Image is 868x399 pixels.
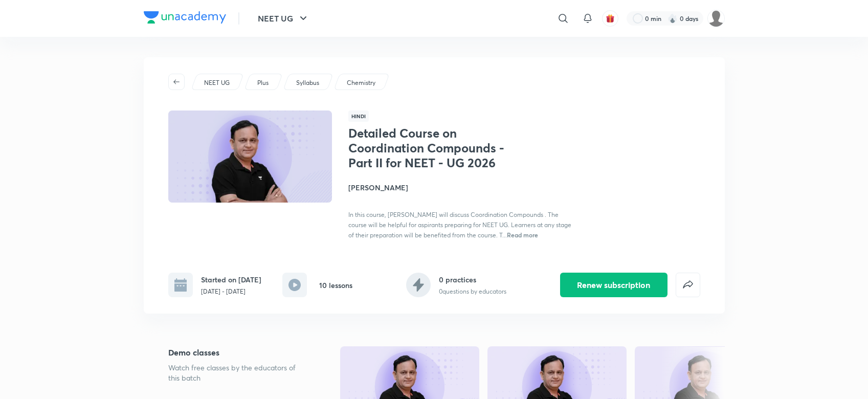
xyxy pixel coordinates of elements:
button: avatar [602,10,618,27]
h4: [PERSON_NAME] [348,182,577,193]
p: 0 questions by educators [439,287,506,296]
h6: 0 practices [439,274,506,285]
p: Chemistry [347,78,375,87]
a: Company Logo [144,11,226,26]
img: streak [667,13,678,24]
p: Plus [257,78,269,87]
span: Hindi [348,110,369,122]
p: NEET UG [204,78,230,87]
h1: Detailed Course on Coordination Compounds - Part II for NEET - UG 2026 [348,126,516,170]
span: Read more [507,231,538,239]
h5: Demo classes [168,346,307,359]
img: avatar [606,14,615,23]
p: [DATE] - [DATE] [201,287,261,296]
button: NEET UG [252,8,316,29]
button: false [676,273,700,297]
a: NEET UG [202,78,231,87]
a: Plus [255,78,270,87]
a: Syllabus [294,78,321,87]
h6: 10 lessons [319,280,352,291]
img: Thumbnail [166,109,333,204]
img: Shahrukh Ansari [707,10,725,27]
img: Company Logo [144,11,226,24]
h6: Started on [DATE] [201,274,261,285]
p: Watch free classes by the educators of this batch [168,363,307,383]
span: In this course, [PERSON_NAME] will discuss Coordination Compounds . The course will be helpful fo... [348,211,571,239]
a: Chemistry [345,78,377,87]
p: Syllabus [296,78,319,87]
button: Renew subscription [560,273,667,297]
